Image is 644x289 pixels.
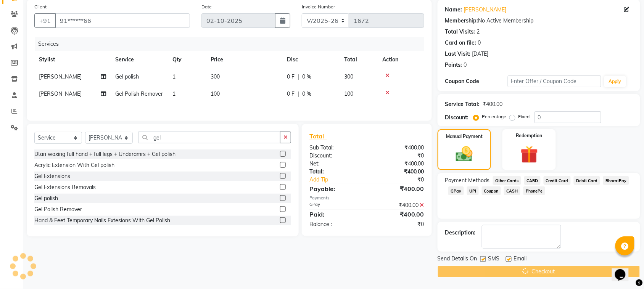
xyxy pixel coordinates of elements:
span: Credit Card [544,176,571,185]
span: SMS [488,255,500,264]
div: ₹400.00 [367,144,430,152]
span: Gel polish [115,73,139,80]
div: Discount: [445,114,469,122]
div: Gel Extensions [34,172,70,180]
div: ₹400.00 [367,210,430,219]
div: GPay [304,201,367,209]
th: Service [111,51,168,68]
span: 0 % [302,90,311,98]
label: Date [201,3,212,10]
span: Coupon [482,186,501,195]
span: 300 [344,73,353,80]
div: Gel Polish Remover [34,206,82,214]
span: [PERSON_NAME] [39,73,82,80]
div: Acrylic Extension With Gel polish [34,161,114,169]
label: Manual Payment [446,133,483,140]
label: Redemption [516,132,543,139]
th: Total [340,51,378,68]
div: Last Visit: [445,50,471,58]
div: Gel polish [34,194,58,202]
input: Search by Name/Mobile/Email/Code [55,13,190,28]
div: Total Visits: [445,28,475,36]
label: Fixed [518,113,530,120]
span: 0 F [287,73,295,81]
span: | [298,73,299,81]
span: 300 [211,73,220,80]
div: ₹0 [377,176,430,184]
div: ₹0 [367,152,430,160]
span: 100 [211,90,220,97]
label: Client [34,3,47,10]
div: ₹0 [367,220,430,228]
button: Apply [604,76,626,87]
th: Stylist [34,51,111,68]
th: Price [206,51,282,68]
span: 1 [172,90,175,97]
div: Service Total: [445,100,480,108]
div: Discount: [304,152,367,160]
div: Description: [445,229,476,237]
div: Card on file: [445,39,477,47]
img: _cash.svg [451,144,478,164]
div: Name: [445,6,462,14]
span: PhonePe [523,186,545,195]
div: 2 [477,28,480,36]
th: Action [378,51,424,68]
div: No Active Membership [445,17,633,25]
span: 100 [344,90,353,97]
div: Points: [445,61,462,69]
input: Enter Offer / Coupon Code [508,75,601,87]
span: BharatPay [603,176,629,185]
span: 0 F [287,90,295,98]
div: Balance : [304,220,367,228]
img: _gift.svg [515,144,544,165]
div: Membership: [445,17,478,25]
span: CASH [504,186,520,195]
button: +91 [34,13,56,28]
span: Other Cards [493,176,521,185]
span: Payment Methods [445,177,490,185]
div: ₹400.00 [483,100,503,108]
span: 1 [172,73,175,80]
label: Percentage [482,113,507,120]
div: Payments [309,195,424,201]
div: 0 [478,39,481,47]
div: [DATE] [472,50,489,58]
th: Disc [282,51,340,68]
div: Services [35,37,430,51]
div: ₹400.00 [367,201,430,209]
a: [PERSON_NAME] [464,6,507,14]
label: Invoice Number [302,3,335,10]
span: UPI [467,186,479,195]
div: Sub Total: [304,144,367,152]
div: 0 [464,61,467,69]
div: Total: [304,168,367,176]
input: Search or Scan [138,132,280,143]
span: Debit Card [574,176,600,185]
div: ₹400.00 [367,184,430,193]
div: ₹400.00 [367,160,430,168]
span: Gel Polish Remover [115,90,163,97]
span: Send Details On [438,255,477,264]
a: Add Tip [304,176,377,184]
span: 0 % [302,73,311,81]
div: ₹400.00 [367,168,430,176]
div: Gel Extensions Removals [34,183,96,191]
span: Total [309,132,327,140]
div: Dtan waxing full hand + full legs + Underamrs + Gel polish [34,150,175,158]
span: | [298,90,299,98]
div: Paid: [304,210,367,219]
span: CARD [524,176,541,185]
div: Net: [304,160,367,168]
div: Coupon Code [445,77,508,85]
span: Email [514,255,527,264]
th: Qty [168,51,206,68]
iframe: chat widget [612,258,636,281]
span: GPay [448,186,464,195]
span: [PERSON_NAME] [39,90,82,97]
div: Hand & Feet Temporary Nails Extesions With Gel Polish [34,217,170,225]
div: Payable: [304,184,367,193]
